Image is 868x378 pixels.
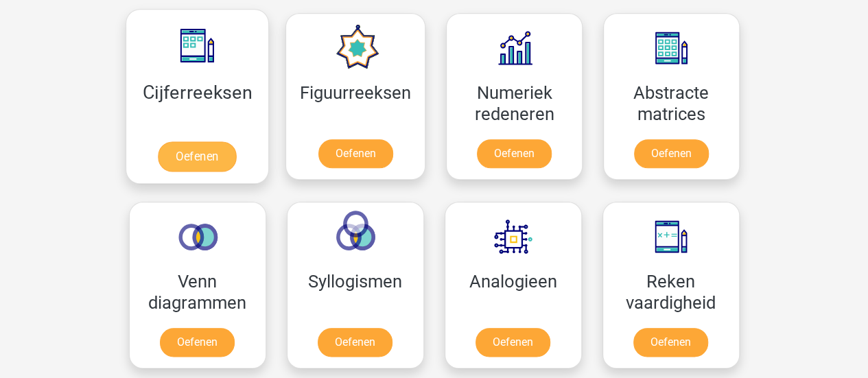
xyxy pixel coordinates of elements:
[477,139,552,168] a: Oefenen
[633,328,708,357] a: Oefenen
[634,139,709,168] a: Oefenen
[158,141,236,172] a: Oefenen
[318,139,393,168] a: Oefenen
[476,328,550,357] a: Oefenen
[160,328,235,357] a: Oefenen
[318,328,392,357] a: Oefenen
